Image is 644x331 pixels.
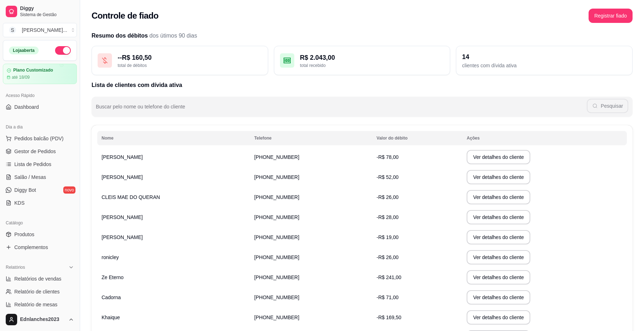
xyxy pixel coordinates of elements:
[467,210,530,224] button: Ver detalhes do cliente
[97,131,250,145] th: Nome
[55,46,71,55] button: Alterar Status
[3,184,77,196] a: Diggy Botnovo
[20,5,74,12] span: Diggy
[20,12,74,18] span: Sistema de Gestão
[467,310,530,325] button: Ver detalhes do cliente
[3,273,77,284] a: Relatórios de vendas
[3,242,77,253] a: Complementos
[377,174,398,180] span: -R$ 52,00
[3,121,77,133] div: Dia a dia
[377,295,398,300] span: -R$ 71,00
[3,23,77,37] button: Select a team
[3,146,77,157] a: Gestor de Pedidos
[14,288,60,295] span: Relatório de clientes
[467,290,530,305] button: Ver detalhes do cliente
[377,315,401,320] span: -R$ 169,50
[14,275,62,282] span: Relatórios de vendas
[102,254,119,260] span: ronicley
[254,274,299,280] span: [PHONE_NUMBER]
[467,250,530,264] button: Ver detalhes do cliente
[377,194,398,200] span: -R$ 26,00
[254,254,299,260] span: [PHONE_NUMBER]
[149,33,197,39] span: dos útimos 90 dias
[14,148,56,155] span: Gestor de Pedidos
[102,174,143,180] span: [PERSON_NAME]
[467,230,530,244] button: Ver detalhes do cliente
[462,62,626,69] div: clientes com dívida ativa
[102,214,143,220] span: [PERSON_NAME]
[467,190,530,204] button: Ver detalhes do cliente
[254,154,299,160] span: [PHONE_NUMBER]
[467,270,530,284] button: Ver detalhes do cliente
[20,316,65,323] span: Ednlanches2023
[3,101,77,113] a: Dashboard
[300,63,444,68] div: total recebido
[462,52,626,62] div: 14
[589,9,633,23] button: Registrar fiado
[6,264,25,270] span: Relatórios
[3,229,77,240] a: Produtos
[102,194,160,200] span: CLEIS MAE DO QUERAN
[92,10,158,21] h2: Controle de fiado
[14,174,46,181] span: Salão / Mesas
[92,31,633,40] h2: Resumo dos débitos
[9,47,39,54] div: Loja aberta
[254,295,299,300] span: [PHONE_NUMBER]
[9,26,16,34] span: S
[254,174,299,180] span: [PHONE_NUMBER]
[102,315,120,320] span: Khaique
[96,106,587,113] input: Buscar pelo nome ou telefone do cliente
[102,234,143,240] span: [PERSON_NAME]
[372,131,462,145] th: Valor do débito
[92,81,633,89] h2: Lista de clientes com dívida ativa
[377,274,401,280] span: -R$ 241,00
[467,170,530,184] button: Ver detalhes do cliente
[13,68,53,73] article: Plano Customizado
[3,90,77,101] div: Acesso Rápido
[250,131,372,145] th: Telefone
[3,3,77,20] a: DiggySistema de Gestão
[300,53,444,63] div: R$ 2.043,00
[254,234,299,240] span: [PHONE_NUMBER]
[254,214,299,220] span: [PHONE_NUMBER]
[14,244,48,251] span: Complementos
[102,154,143,160] span: [PERSON_NAME]
[102,295,121,300] span: Cadorna
[467,150,530,164] button: Ver detalhes do cliente
[3,159,77,170] a: Lista de Pedidos
[118,63,262,68] div: total de débitos
[377,234,398,240] span: -R$ 19,00
[14,231,34,238] span: Produtos
[12,74,30,80] article: até 18/09
[14,103,39,111] span: Dashboard
[3,286,77,297] a: Relatório de clientes
[14,135,64,142] span: Pedidos balcão (PDV)
[118,53,262,63] div: - -R$ 160,50
[462,131,627,145] th: Ações
[377,254,398,260] span: -R$ 26,00
[254,194,299,200] span: [PHONE_NUMBER]
[14,199,25,206] span: KDS
[3,299,77,310] a: Relatório de mesas
[254,315,299,320] span: [PHONE_NUMBER]
[3,64,77,84] a: Plano Customizadoaté 18/09
[102,274,123,280] span: Ze Eterno
[3,217,77,229] div: Catálogo
[377,214,398,220] span: -R$ 28,00
[3,133,77,144] button: Pedidos balcão (PDV)
[14,186,36,194] span: Diggy Bot
[3,197,77,209] a: KDS
[3,311,77,328] button: Ednlanches2023
[14,161,51,168] span: Lista de Pedidos
[377,154,398,160] span: -R$ 78,00
[22,26,67,34] div: [PERSON_NAME] ...
[14,301,58,308] span: Relatório de mesas
[3,171,77,183] a: Salão / Mesas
